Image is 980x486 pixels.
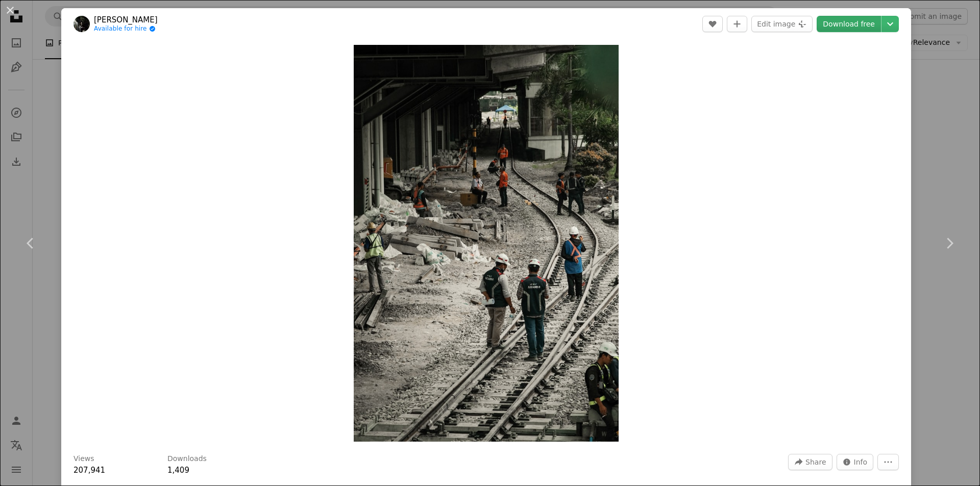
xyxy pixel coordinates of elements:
span: Info [854,454,868,470]
button: Add to Collection [727,16,747,32]
a: Available for hire [94,25,158,33]
a: Download free [817,16,881,32]
h3: Views [73,454,94,464]
img: a group of people standing on top of train tracks [354,45,619,442]
button: Like [702,16,723,32]
button: Edit image [751,16,813,32]
h3: Downloads [167,454,207,464]
span: 1,409 [167,466,189,475]
a: [PERSON_NAME] [94,15,158,25]
button: Zoom in on this image [354,45,619,442]
a: Next [919,194,980,292]
span: Share [805,454,826,470]
button: Choose download size [881,16,899,32]
button: Share this image [788,454,832,470]
img: Go to Iqbal Pohan's profile [73,16,90,32]
span: 207,941 [73,466,105,475]
button: Stats about this image [837,454,874,470]
button: More Actions [877,454,899,470]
